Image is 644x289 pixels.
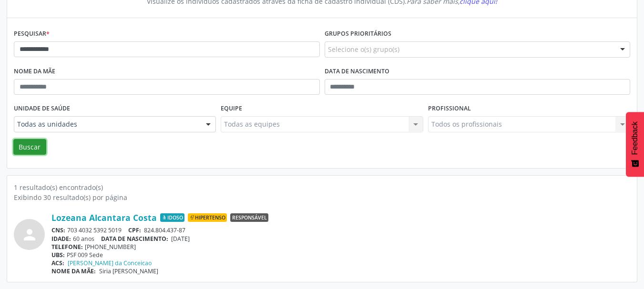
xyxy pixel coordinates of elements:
span: Feedback [631,121,639,155]
div: 703 4032 5392 5019 [51,226,630,234]
label: Profissional [428,101,471,116]
span: 824.804.437-87 [144,226,185,234]
div: 1 resultado(s) encontrado(s) [14,182,630,192]
label: Nome da mãe [14,64,55,79]
label: Pesquisar [14,27,50,41]
span: Responsável [230,213,268,222]
span: DATA DE NASCIMENTO: [101,235,168,243]
span: NOME DA MÃE: [51,267,96,275]
a: Lozeana Alcantara Costa [51,212,157,223]
button: Buscar [13,139,46,155]
span: [DATE] [171,235,190,243]
span: CNS: [51,226,65,234]
a: [PERSON_NAME] da Conceicao [68,259,152,267]
i: person [21,226,38,243]
span: Idoso [160,213,184,222]
span: ACS: [51,259,64,267]
span: Selecione o(s) grupo(s) [328,44,399,54]
label: Equipe [221,101,242,116]
span: Todas as unidades [17,120,196,129]
span: IDADE: [51,235,71,243]
div: 60 anos [51,235,630,243]
label: Data de nascimento [325,64,389,79]
div: PSF 009 Sede [51,251,630,259]
span: Siria [PERSON_NAME] [99,267,158,275]
div: Exibindo 30 resultado(s) por página [14,192,630,202]
div: [PHONE_NUMBER] [51,243,630,251]
span: TELEFONE: [51,243,83,251]
label: Grupos prioritários [325,27,391,41]
span: UBS: [51,251,65,259]
button: Feedback - Mostrar pesquisa [626,112,644,177]
span: Hipertenso [188,213,227,222]
label: Unidade de saúde [14,101,70,116]
span: CPF: [128,226,141,234]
